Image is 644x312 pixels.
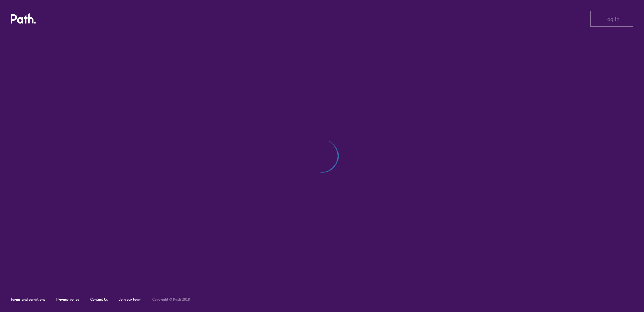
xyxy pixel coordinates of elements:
[604,16,619,22] span: Log in
[90,297,108,302] a: Contact Us
[590,11,633,27] button: Log in
[119,297,141,302] a: Join our team
[11,297,45,302] a: Terms and conditions
[56,297,79,302] a: Privacy policy
[152,297,190,302] h6: Copyright © Path 2018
